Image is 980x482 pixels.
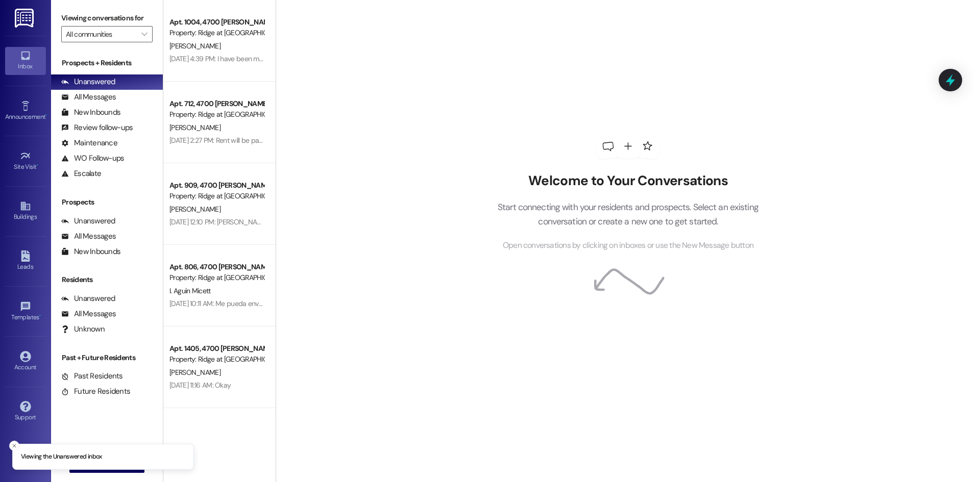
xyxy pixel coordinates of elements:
div: Past Residents [61,371,123,382]
div: Property: Ridge at [GEOGRAPHIC_DATA] (4506) [169,272,264,283]
img: ResiDesk Logo [15,9,36,28]
span: [PERSON_NAME] [169,41,220,50]
div: Unanswered [61,77,115,87]
div: Review follow-ups [61,122,133,133]
div: All Messages [61,231,116,242]
div: [DATE] 10:11 AM: Me pueda enviar la aplicación desbloqueada para realizar el pago por favor [169,299,439,308]
div: Property: Ridge at [GEOGRAPHIC_DATA] (4506) [169,28,264,38]
i:  [141,30,147,38]
div: Apt. 712, 4700 [PERSON_NAME] 7 [169,98,264,109]
div: Property: Ridge at [GEOGRAPHIC_DATA] (4506) [169,191,264,201]
div: Apt. 909, 4700 [PERSON_NAME] 9 [169,180,264,191]
a: Support [5,398,46,425]
div: Future Residents [61,386,130,397]
div: All Messages [61,309,116,319]
div: Property: Ridge at [GEOGRAPHIC_DATA] (4506) [169,109,264,120]
a: Site Visit • [5,147,46,175]
div: Prospects [51,197,163,208]
input: All communities [66,26,136,42]
div: [DATE] 11:16 AM: Okay [169,380,231,390]
div: Prospects + Residents [51,58,163,68]
div: Escalate [61,168,101,179]
div: All Messages [61,92,116,103]
span: I. Aguin Micett [169,286,211,295]
div: Residents [51,274,163,285]
span: Open conversations by clicking on inboxes or use the New Message button [503,239,753,252]
div: Property: Ridge at [GEOGRAPHIC_DATA] (4506) [169,354,264,365]
div: Unanswered [61,216,115,226]
p: Start connecting with your residents and prospects. Select an existing conversation or create a n... [482,200,774,229]
span: • [39,312,41,319]
div: New Inbounds [61,107,120,118]
h2: Welcome to Your Conversations [482,173,774,189]
p: Viewing the Unanswered inbox [21,452,102,462]
div: Maintenance [61,138,117,148]
div: Unanswered [61,293,115,304]
a: Account [5,348,46,375]
div: Apt. 806, 4700 [PERSON_NAME] 8 [169,262,264,272]
div: Unknown [61,324,105,335]
div: Apt. 1004, 4700 [PERSON_NAME] 10 [169,17,264,28]
span: [PERSON_NAME] [169,368,220,377]
span: [PERSON_NAME] [169,205,220,214]
a: Buildings [5,197,46,225]
button: Close toast [9,441,19,451]
a: Templates • [5,298,46,325]
div: Apt. 1405, 4700 [PERSON_NAME] 14 [169,343,264,354]
span: • [37,162,38,169]
a: Leads [5,247,46,275]
div: New Inbounds [61,246,120,257]
span: • [45,112,47,119]
div: Past + Future Residents [51,352,163,363]
div: [DATE] 12:10 PM: [PERSON_NAME] this is [PERSON_NAME] at the ridge in unit #909 is it to late to r... [169,217,553,226]
a: Inbox [5,47,46,74]
span: [PERSON_NAME] [169,123,220,132]
div: WO Follow-ups [61,153,124,164]
label: Viewing conversations for [61,10,153,26]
